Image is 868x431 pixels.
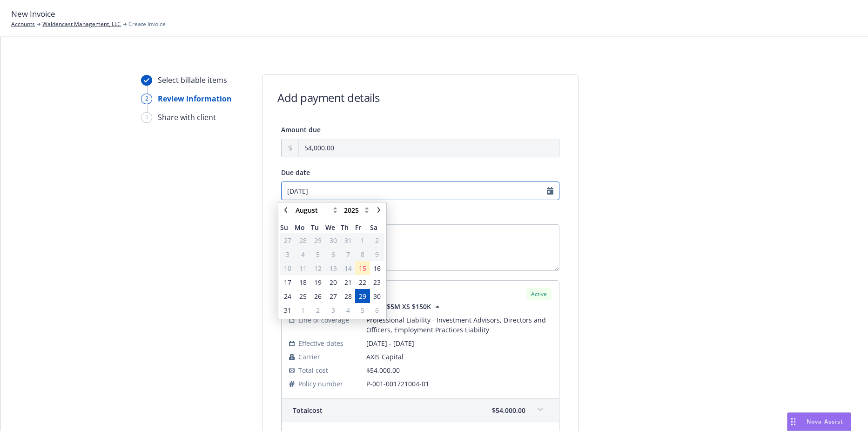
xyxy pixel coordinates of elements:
[355,303,370,317] td: 5
[158,74,227,86] div: Select billable items
[359,277,366,287] span: 22
[344,291,352,301] span: 28
[366,366,400,375] span: $54,000.00
[299,291,307,301] span: 25
[331,249,335,259] span: 6
[280,247,295,261] td: 3
[346,249,350,259] span: 7
[341,289,355,303] td: 28
[361,249,364,259] span: 8
[787,413,799,431] div: Drag to move
[361,236,364,245] span: 1
[284,236,291,245] span: 27
[141,94,152,104] div: 2
[286,249,289,259] span: 3
[311,303,325,317] td: 2
[331,305,335,315] span: 3
[373,277,381,287] span: 23
[370,261,384,275] td: 16
[341,222,355,232] span: Th
[375,249,379,259] span: 9
[298,365,328,375] span: Total cost
[359,291,366,301] span: 29
[298,352,320,362] span: Carrier
[299,236,307,245] span: 28
[311,222,325,232] span: Tu
[311,233,325,247] td: 29
[11,8,55,20] span: New Invoice
[11,20,35,28] a: Accounts
[346,305,350,315] span: 4
[280,289,295,303] td: 24
[341,275,355,289] td: 21
[366,338,552,348] span: [DATE] - [DATE]
[355,247,370,261] td: 8
[325,222,341,232] span: We
[355,275,370,289] td: 22
[314,263,322,273] span: 12
[42,20,121,28] a: Waldencast Management, LLC
[355,233,370,247] td: 1
[128,20,166,28] span: Create Invoice
[375,236,379,245] span: 2
[280,275,295,289] td: 17
[316,249,320,259] span: 5
[280,222,295,232] span: Su
[366,315,552,335] span: Professional Liability - Investment Advisors, Directors and Officers, Employment Practices Liability
[375,305,379,315] span: 6
[341,261,355,275] td: 14
[361,305,364,315] span: 5
[373,204,384,215] a: chevronRight
[295,289,310,303] td: 25
[787,412,851,431] button: Nova Assist
[311,275,325,289] td: 19
[373,291,381,301] span: 30
[325,289,341,303] td: 27
[370,303,384,317] td: 6
[807,418,843,425] span: Nova Assist
[299,263,307,273] span: 11
[141,112,152,123] div: 3
[314,277,322,287] span: 19
[284,291,291,301] span: 24
[344,263,352,273] span: 14
[277,90,380,105] h1: Add payment details
[370,289,384,303] td: 30
[284,305,291,315] span: 31
[325,247,341,261] td: 6
[284,277,291,287] span: 17
[311,247,325,261] td: 5
[355,261,370,275] td: 15
[295,275,310,289] td: 18
[158,112,216,123] div: Share with client
[158,93,232,104] div: Review information
[330,277,337,287] span: 20
[370,275,384,289] td: 23
[284,263,291,273] span: 10
[314,236,322,245] span: 29
[373,263,381,273] span: 16
[295,303,310,317] td: 1
[295,261,310,275] td: 11
[344,236,352,245] span: 31
[341,247,355,261] td: 7
[280,303,295,317] td: 31
[355,222,370,232] span: Fr
[526,288,552,300] div: Active
[281,168,310,177] span: Due date
[330,291,337,301] span: 27
[325,303,341,317] td: 3
[301,305,305,315] span: 1
[330,263,337,273] span: 13
[298,379,343,389] span: Policy number
[370,222,384,232] span: Sa
[316,305,320,315] span: 2
[330,236,337,245] span: 30
[366,352,552,362] span: AXIS Capital
[311,289,325,303] td: 26
[282,398,559,422] div: Totalcost$54,000.00
[280,233,295,247] td: 27
[311,261,325,275] td: 12
[341,303,355,317] td: 4
[370,247,384,261] td: 9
